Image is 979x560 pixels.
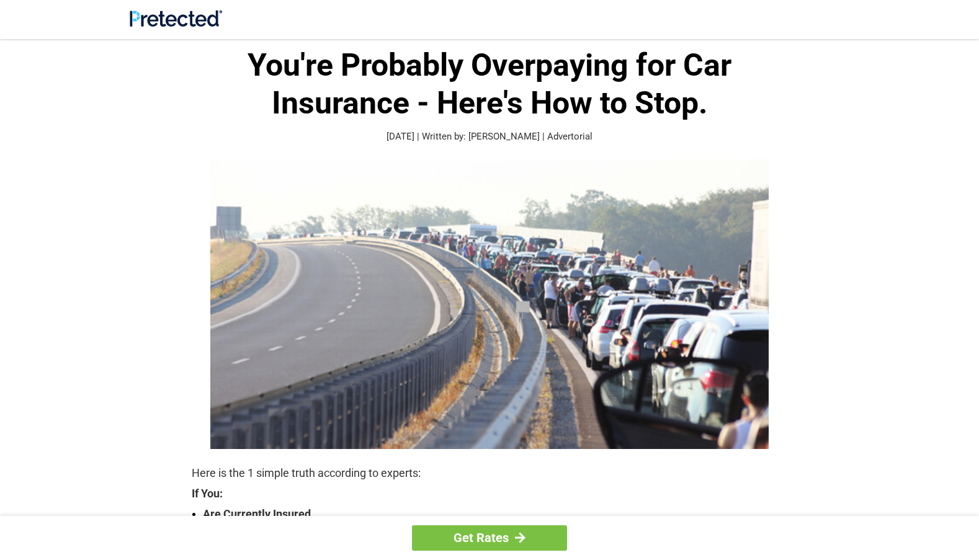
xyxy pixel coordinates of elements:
a: Site Logo [130,17,222,29]
a: Get Rates [412,525,567,551]
strong: Are Currently Insured [203,505,787,523]
img: Site Logo [130,10,222,27]
h1: You're Probably Overpaying for Car Insurance - Here's How to Stop. [192,47,787,122]
p: [DATE] | Written by: [PERSON_NAME] | Advertorial [192,130,787,144]
p: Here is the 1 simple truth according to experts: [192,464,787,482]
strong: If You: [192,488,787,499]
